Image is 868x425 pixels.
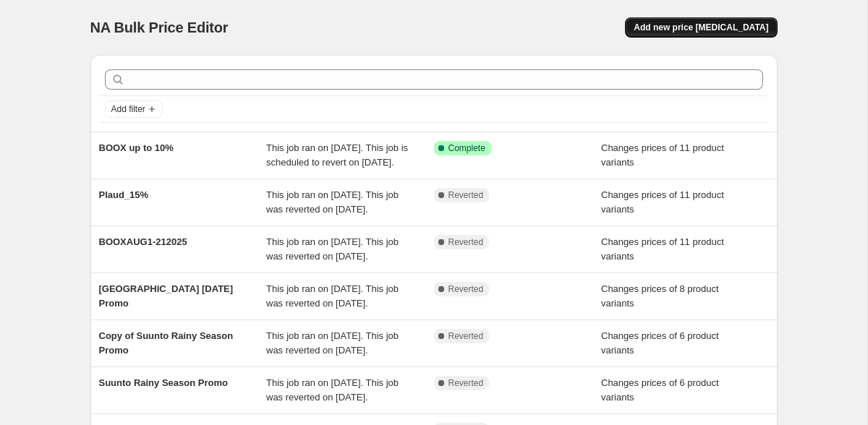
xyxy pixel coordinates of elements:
span: Reverted [448,236,484,248]
span: This job ran on [DATE]. This job was reverted on [DATE]. [266,330,399,356]
span: Changes prices of 11 product variants [601,236,724,262]
span: Reverted [448,189,484,201]
span: BOOX up to 10% [99,142,174,153]
span: Changes prices of 11 product variants [601,189,724,215]
span: Changes prices of 8 product variants [601,283,719,309]
span: BOOXAUG1-212025 [99,236,187,247]
span: Copy of Suunto Rainy Season Promo [99,330,234,356]
span: Plaud_15% [99,189,149,200]
span: Suunto Rainy Season Promo [99,377,228,388]
span: Reverted [448,330,484,342]
span: [GEOGRAPHIC_DATA] [DATE] Promo [99,283,234,309]
span: This job ran on [DATE]. This job is scheduled to revert on [DATE]. [266,142,408,168]
span: Add new price [MEDICAL_DATA] [634,22,768,33]
button: Add new price [MEDICAL_DATA] [625,17,777,38]
span: Complete [448,142,485,154]
span: Reverted [448,377,484,389]
span: This job ran on [DATE]. This job was reverted on [DATE]. [266,236,399,262]
button: Add filter [105,100,163,118]
span: This job ran on [DATE]. This job was reverted on [DATE]. [266,283,399,309]
span: This job ran on [DATE]. This job was reverted on [DATE]. [266,189,399,215]
span: Changes prices of 6 product variants [601,330,719,356]
span: Reverted [448,283,484,295]
span: Changes prices of 11 product variants [601,142,724,168]
span: Add filter [111,103,145,115]
span: NA Bulk Price Editor [90,20,229,35]
span: This job ran on [DATE]. This job was reverted on [DATE]. [266,377,399,403]
span: Changes prices of 6 product variants [601,377,719,403]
